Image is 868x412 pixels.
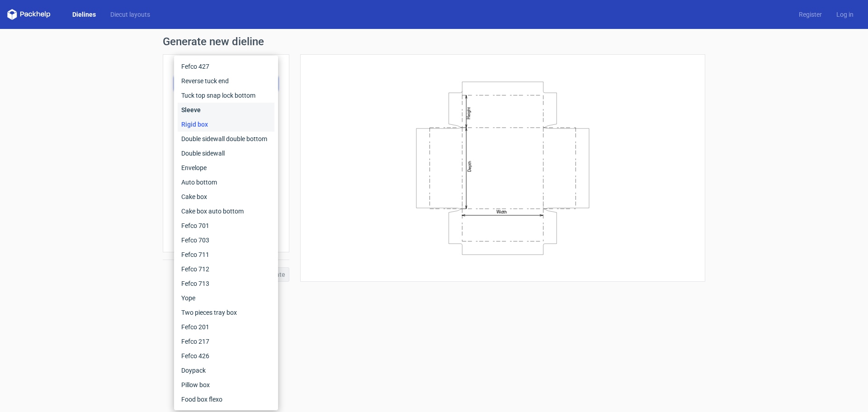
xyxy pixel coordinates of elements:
[178,334,274,349] div: Fefco 217
[178,59,274,74] div: Fefco 427
[178,103,274,117] div: Sleeve
[178,233,274,247] div: Fefco 703
[467,161,472,171] text: Depth
[103,10,157,19] a: Diecut layouts
[178,320,274,334] div: Fefco 201
[466,107,471,119] text: Height
[178,291,274,305] div: Yope
[178,378,274,392] div: Pillow box
[178,146,274,161] div: Double sidewall
[496,209,507,214] text: Width
[178,74,274,88] div: Reverse tuck end
[65,10,103,19] a: Dielines
[178,175,274,189] div: Auto bottom
[178,88,274,103] div: Tuck top snap lock bottom
[178,363,274,378] div: Doypack
[178,218,274,233] div: Fefco 701
[178,189,274,204] div: Cake box
[829,10,861,19] a: Log in
[178,305,274,320] div: Two pieces tray box
[178,132,274,146] div: Double sidewall double bottom
[163,36,705,47] h1: Generate new dieline
[178,204,274,218] div: Cake box auto bottom
[792,10,829,19] a: Register
[178,117,274,132] div: Rigid box
[178,161,274,175] div: Envelope
[178,392,274,407] div: Food box flexo
[178,349,274,363] div: Fefco 426
[178,262,274,276] div: Fefco 712
[178,247,274,262] div: Fefco 711
[178,276,274,291] div: Fefco 713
